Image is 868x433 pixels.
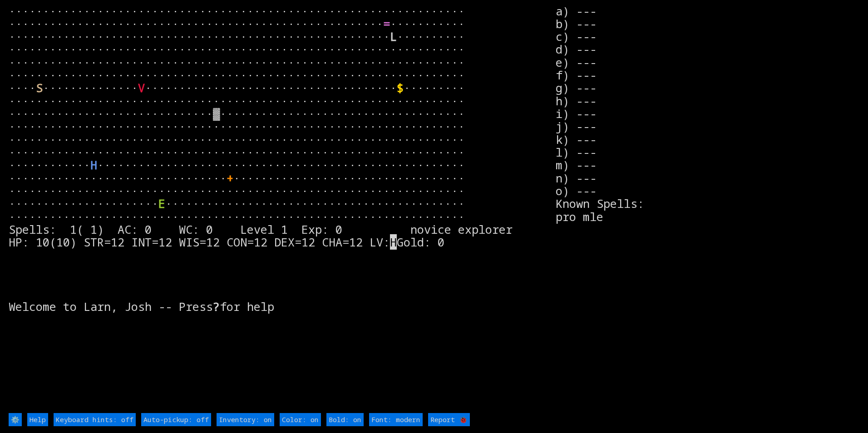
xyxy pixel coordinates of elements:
[158,196,165,211] font: E
[227,170,233,186] font: +
[217,413,274,426] input: Inventory: on
[138,80,145,95] font: V
[213,299,220,314] b: ?
[9,5,556,412] larn: ··································································· ·····························...
[9,413,22,426] input: ⚙️
[54,413,136,426] input: Keyboard hints: off
[383,16,390,31] font: =
[326,413,364,426] input: Bold: on
[90,157,97,172] font: H
[27,413,48,426] input: Help
[556,5,859,412] stats: a) --- b) --- c) --- d) --- e) --- f) --- g) --- h) --- i) --- j) --- k) --- l) --- m) --- n) ---...
[397,80,404,95] font: $
[390,29,397,44] font: L
[280,413,321,426] input: Color: on
[36,80,43,95] font: S
[390,234,397,250] mark: H
[369,413,423,426] input: Font: modern
[141,413,211,426] input: Auto-pickup: off
[428,413,470,426] input: Report 🐞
